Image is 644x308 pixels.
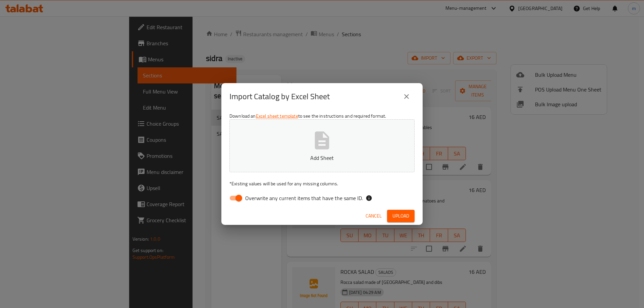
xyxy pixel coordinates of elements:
span: Cancel [366,212,382,220]
button: Cancel [363,210,384,222]
p: Existing values will be used for any missing columns. [229,180,415,187]
button: Upload [387,210,415,222]
span: Upload [392,212,409,220]
div: Download an to see the instructions and required format. [221,110,423,207]
h2: Import Catalog by Excel Sheet [229,91,330,102]
button: Add Sheet [229,119,415,172]
svg: If the overwrite option isn't selected, then the items that match an existing ID will be ignored ... [366,195,372,201]
span: Overwrite any current items that have the same ID. [245,194,363,202]
a: Excel sheet template [256,112,298,120]
button: close [398,88,415,105]
p: Add Sheet [240,154,404,162]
